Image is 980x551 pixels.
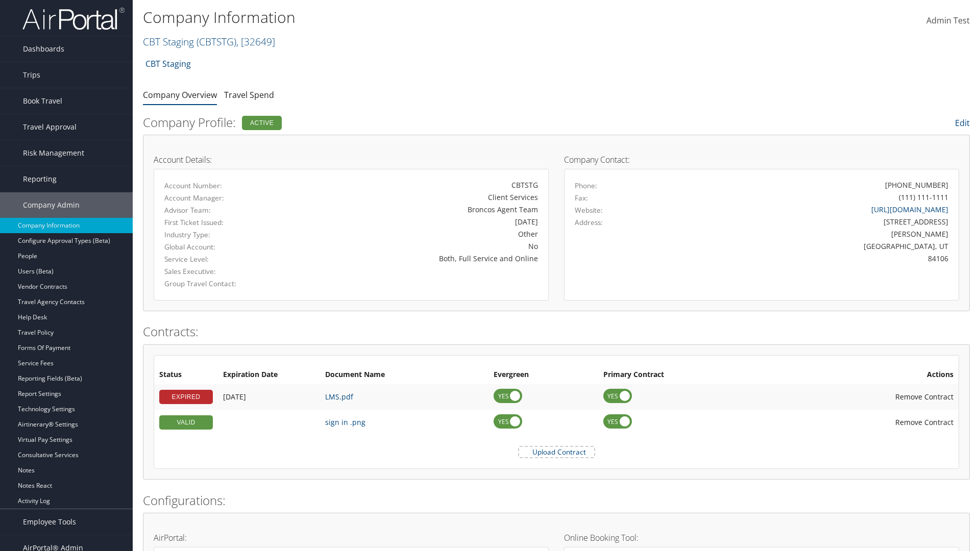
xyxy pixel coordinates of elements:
a: LMS.pdf [325,392,353,402]
i: Remove Contract [885,412,895,432]
div: (111) 111-1111 [899,192,948,203]
a: CBT Staging [143,35,275,48]
img: airportal-logo.png [22,7,125,31]
a: Admin Test [926,5,970,37]
label: Sales Executive: [164,266,279,277]
label: First Ticket Issued: [164,217,279,228]
div: 84106 [672,253,949,264]
span: Trips [23,62,40,88]
div: [PERSON_NAME] [672,229,949,239]
i: Remove Contract [885,387,895,407]
label: Website: [575,205,603,215]
div: [PHONE_NUMBER] [885,180,948,190]
h1: Company Information [143,7,694,28]
div: EXPIRED [159,390,213,404]
label: Advisor Team: [164,205,279,215]
span: ( CBTSTG ) [197,35,236,48]
div: Both, Full Service and Online [294,253,538,264]
label: Phone: [575,181,597,191]
div: [DATE] [294,216,538,227]
a: sign in .png [325,417,365,427]
span: Employee Tools [23,509,76,535]
th: Expiration Date [218,366,320,384]
label: Account Manager: [164,193,279,203]
span: Reporting [23,166,57,192]
div: Broncos Agent Team [294,204,538,215]
label: Address: [575,217,603,228]
div: Active [242,116,282,130]
span: Company Admin [23,192,80,218]
h2: Company Profile: [143,114,689,131]
th: Actions [769,366,959,384]
h4: AirPortal: [154,534,549,542]
div: [GEOGRAPHIC_DATA], UT [672,241,949,252]
div: Other [294,229,538,239]
div: [STREET_ADDRESS] [672,216,949,227]
span: Book Travel [23,88,62,114]
th: Evergreen [488,366,598,384]
span: Admin Test [926,15,970,26]
label: Account Number: [164,181,279,191]
label: Group Travel Contact: [164,279,279,289]
a: Company Overview [143,89,217,101]
label: Service Level: [164,254,279,264]
span: , [ 32649 ] [236,35,275,48]
a: Edit [955,117,970,129]
th: Primary Contract [598,366,769,384]
h2: Configurations: [143,492,970,509]
div: Client Services [294,192,538,203]
span: Remove Contract [895,392,953,402]
h2: Contracts: [143,323,970,340]
span: Risk Management [23,140,84,166]
a: [URL][DOMAIN_NAME] [871,205,948,214]
th: Status [154,366,218,384]
label: Fax: [575,193,588,203]
label: Global Account: [164,242,279,252]
span: [DATE] [223,392,246,402]
div: Add/Edit Date [223,418,315,427]
span: Travel Approval [23,114,77,140]
span: Remove Contract [895,417,953,427]
div: No [294,241,538,252]
h4: Company Contact: [564,156,959,164]
a: CBT Staging [145,54,191,74]
span: Dashboards [23,36,64,62]
div: CBTSTG [294,180,538,190]
div: VALID [159,415,213,430]
h4: Account Details: [154,156,549,164]
div: Add/Edit Date [223,392,315,402]
label: Industry Type: [164,230,279,240]
h4: Online Booking Tool: [564,534,959,542]
th: Document Name [320,366,488,384]
label: Upload Contract [519,447,594,457]
a: Travel Spend [224,89,274,101]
